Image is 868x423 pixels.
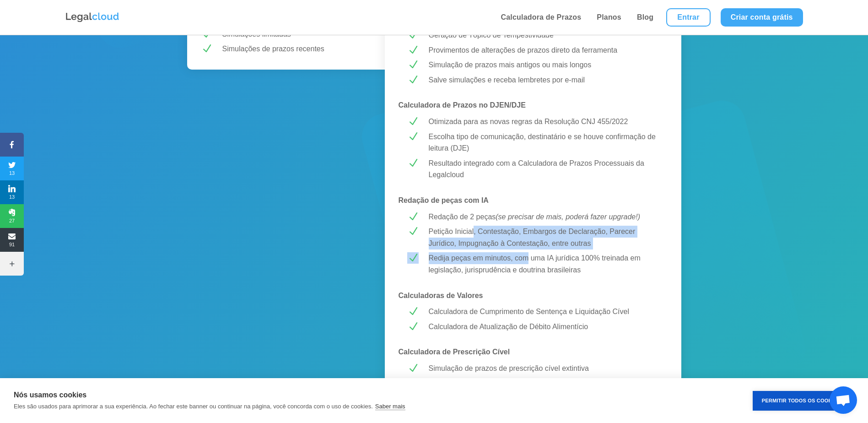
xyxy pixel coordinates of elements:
strong: Nós usamos cookies [14,391,86,399]
p: Petição Inicial, Contestação, Embargos de Declaração, Parecer Jurídico, Impugnação à Contestação,... [429,226,659,249]
p: Provimentos de alterações de prazos direto da ferramenta [429,44,659,56]
span: N [407,252,419,264]
a: Entrar [666,8,710,27]
em: (se precisar de mais, poderá fazer upgrade!) [496,213,640,221]
a: Saber mais [375,403,405,410]
img: Logo da Legalcloud [65,11,120,23]
span: N [407,157,419,169]
strong: Redação de peças com IA [399,196,489,204]
div: Resultado integrado com a Calculadora de Prazos Processuais da Legalcloud [429,157,659,181]
strong: Calculadora de Prescrição Cível [399,348,510,356]
span: N [407,226,419,237]
p: Inclua causas suspensivas e interruptiva [429,378,659,390]
button: Permitir Todos os Cookies [753,391,850,411]
p: Simulação de prazos mais antigos ou mais longos [429,59,659,71]
p: Salve simulações e receba lembretes por e-mail [429,74,659,86]
p: Redija peças em minutos, com uma IA jurídica 100% treinada em legislação, jurisprudência e doutri... [429,252,659,276]
p: Otimizada para as novas regras da Resolução CNJ 455/2022 [429,116,659,128]
strong: Calculadora de Prazos no DJEN/DJE [399,101,526,109]
p: Simulação de prazos de prescrição cível extintiva [429,363,659,374]
span: N [407,59,419,70]
p: Redação de 2 peças [429,211,659,223]
span: N [407,321,419,332]
span: N [407,74,419,86]
span: N [407,44,419,56]
span: N [407,211,419,222]
p: Eles são usados para aprimorar a sua experiência. Ao fechar este banner ou continuar na página, v... [14,403,373,410]
span: N [407,131,419,142]
p: Calculadora de Atualização de Débito Alimentício [429,321,659,333]
p: Simulações de prazos recentes [222,43,371,55]
span: N [407,116,419,127]
p: Calculadora de Cumprimento de Sentença e Liquidação Cível [429,306,659,318]
a: Criar conta grátis [721,8,803,27]
span: N [407,378,419,389]
p: Escolha tipo de comunicação, destinatário e se houve confirmação de leitura (DJE) [429,131,659,154]
span: N [407,363,419,374]
strong: Calculadoras de Valores [399,292,483,299]
a: Bate-papo aberto [830,386,857,414]
span: N [201,43,212,54]
span: N [407,306,419,317]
